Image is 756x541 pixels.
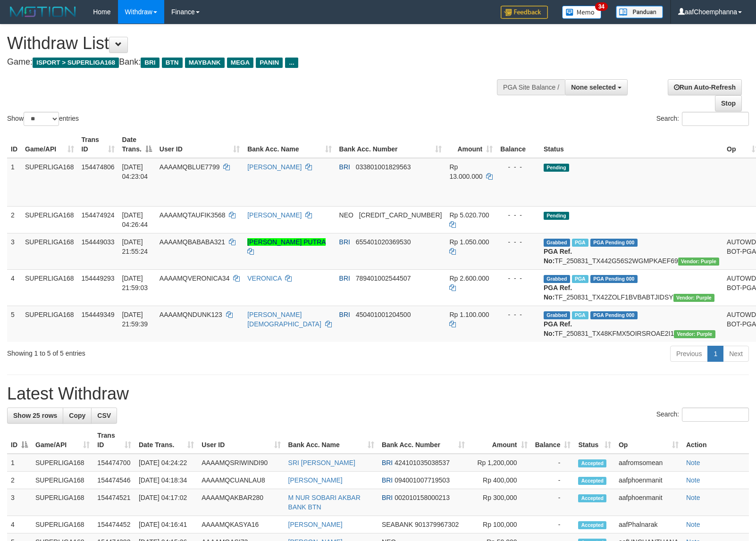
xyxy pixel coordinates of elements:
span: BRI [339,311,350,318]
button: None selected [565,79,628,95]
th: Status [540,131,723,158]
span: Marked by aafheankoy [572,275,588,283]
span: ... [285,58,298,68]
th: Op: activate to sort column ascending [615,427,682,454]
span: PANIN [256,58,283,68]
td: aafromsomean [615,454,682,472]
td: SUPERLIGA168 [21,306,78,342]
td: - [531,516,575,533]
th: Amount: activate to sort column ascending [445,131,496,158]
select: Showentries [24,112,59,126]
b: PGA Ref. No: [544,284,572,301]
th: Balance: activate to sort column ascending [531,427,575,454]
span: [DATE] 21:55:24 [122,238,148,255]
span: ISPORT > SUPERLIGA168 [33,58,119,68]
td: 4 [7,269,21,306]
th: Trans ID: activate to sort column ascending [78,131,118,158]
td: TF_250831_TX48KFMX5OIRSROAE2I1 [540,306,723,342]
td: SUPERLIGA168 [32,472,93,489]
td: AAAAMQSRIWINDI90 [198,454,284,472]
td: aafphoenmanit [615,472,682,489]
td: TF_250831_TX442G56S2WGMPKAEF69 [540,233,723,269]
td: [DATE] 04:24:22 [135,454,198,472]
span: AAAAMQTAUFIK3568 [160,211,226,219]
span: Copy 901379967302 to clipboard [415,521,459,528]
th: Balance [496,131,540,158]
td: AAAAMQCUANLAU8 [198,472,284,489]
a: Note [686,494,700,501]
span: Rp 13.000.000 [449,163,482,180]
span: AAAAMQBABABA321 [160,238,225,246]
span: 154474924 [82,211,115,219]
span: [DATE] 04:23:04 [122,163,148,180]
span: Grabbed [544,239,570,247]
label: Search: [656,408,749,422]
td: - [531,489,575,516]
span: BRI [141,58,159,68]
span: MAYBANK [185,58,225,68]
span: SEABANK [382,521,413,528]
span: Show 25 rows [13,412,57,419]
div: - - - [500,210,536,220]
b: PGA Ref. No: [544,248,572,265]
span: BRI [339,275,350,282]
span: Accepted [578,494,606,502]
h1: Withdraw List [7,34,495,53]
td: - [531,454,575,472]
td: 3 [7,233,21,269]
th: ID: activate to sort column descending [7,427,32,454]
span: Vendor URL: https://trx4.1velocity.biz [678,258,719,266]
td: 154474521 [93,489,135,516]
td: [DATE] 04:16:41 [135,516,198,533]
div: - - - [500,310,536,319]
span: Vendor URL: https://trx4.1velocity.biz [673,294,714,302]
a: Stop [715,95,742,111]
input: Search: [682,408,749,422]
span: PGA Pending [590,239,638,247]
td: - [531,472,575,489]
span: 154449033 [82,238,115,246]
div: - - - [500,237,536,247]
span: AAAAMQNDUNK123 [160,311,222,318]
a: Note [686,459,700,466]
label: Search: [656,112,749,126]
td: SUPERLIGA168 [21,206,78,233]
td: TF_250831_TX42ZOLF1BVBABTJIDSY [540,269,723,306]
a: VERONICA [247,275,281,282]
td: aafPhalnarak [615,516,682,533]
h4: Game: Bank: [7,58,495,67]
img: MOTION_logo.png [7,5,79,19]
a: [PERSON_NAME][DEMOGRAPHIC_DATA] [247,311,321,328]
span: [DATE] 21:59:39 [122,311,148,328]
td: 1 [7,454,32,472]
span: Accepted [578,459,606,467]
td: 2 [7,206,21,233]
th: Date Trans.: activate to sort column descending [118,131,156,158]
span: MEGA [227,58,254,68]
span: Rp 1.050.000 [449,238,489,246]
div: - - - [500,162,536,172]
td: Rp 1,200,000 [469,454,531,472]
th: User ID: activate to sort column ascending [156,131,244,158]
td: SUPERLIGA168 [32,454,93,472]
span: Copy 789401002544507 to clipboard [356,275,411,282]
span: BRI [382,459,393,466]
th: Status: activate to sort column ascending [574,427,615,454]
span: [DATE] 21:59:03 [122,275,148,291]
span: Vendor URL: https://trx4.1velocity.biz [674,330,715,338]
span: Grabbed [544,275,570,283]
th: Game/API: activate to sort column ascending [21,131,78,158]
a: Copy [63,408,92,424]
span: Grabbed [544,311,570,319]
div: Showing 1 to 5 of 5 entries [7,345,308,358]
td: AAAAMQKASYA16 [198,516,284,533]
div: PGA Site Balance / [497,79,565,95]
td: 154474700 [93,454,135,472]
span: PGA Pending [590,311,638,319]
td: SUPERLIGA168 [32,516,93,533]
a: [PERSON_NAME] [288,521,343,528]
span: Copy 655401020369530 to clipboard [356,238,411,246]
span: 154449349 [82,311,115,318]
td: Rp 300,000 [469,489,531,516]
th: Bank Acc. Number: activate to sort column ascending [378,427,469,454]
